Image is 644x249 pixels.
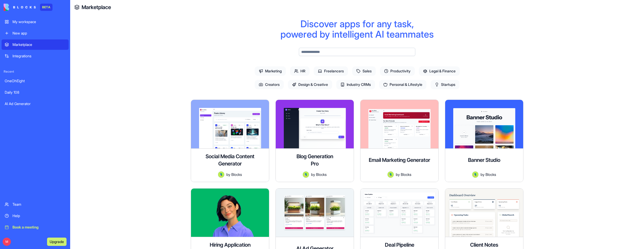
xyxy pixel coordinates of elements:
[472,171,478,178] img: Avatar
[255,66,286,76] span: Marketing
[5,101,65,106] div: AI Ad Generator
[2,51,69,61] a: Integrations
[2,87,69,98] a: Daily 108
[12,53,65,59] div: Integrations
[231,172,242,177] span: Blocks
[290,66,310,76] span: HR
[2,99,69,109] a: AI Ad Generator
[2,76,69,86] a: OneOhEight
[226,172,230,177] span: by
[12,202,65,207] div: Team
[314,66,348,76] span: Freelancers
[2,28,69,38] a: New app
[2,17,69,27] a: My workspace
[5,78,65,84] div: OneOhEight
[40,4,52,11] div: BETA
[4,4,52,11] a: BETA
[218,171,224,178] img: Avatar
[5,90,65,95] div: Daily 108
[468,156,500,164] h4: Banner Studio
[47,239,67,244] a: Upgrade
[380,66,415,76] span: Productivity
[195,153,265,167] h4: Social Media Content Generator
[316,172,327,177] span: Blocks
[419,66,460,76] span: Legal & Finance
[2,39,69,50] a: Marketplace
[12,42,65,47] div: Marketplace
[2,211,69,221] a: Help
[303,171,309,178] img: Avatar
[485,172,496,177] span: Blocks
[47,238,67,246] button: Upgrade
[255,80,284,89] span: Creators
[2,222,69,232] a: Book a meeting
[288,80,332,89] span: Design & Creative
[396,172,400,177] span: by
[336,80,375,89] span: Industry CRMs
[12,19,65,24] div: My workspace
[2,70,69,74] span: Recent
[294,153,336,167] h4: Blog Generation Pro
[360,100,439,182] a: Email Marketing GeneratorAvatarbyBlocks
[369,156,430,164] h4: Email Marketing Generator
[12,213,65,218] div: Help
[87,19,627,39] div: Discover apps for any task, powered by intelligent AI teammates
[3,238,11,246] span: M
[431,80,459,89] span: Startups
[4,4,36,11] img: logo
[379,80,426,89] span: Personal & Lifestyle
[191,100,269,182] a: Social Media Content GeneratorAvatarbyBlocks
[275,100,354,182] a: Blog Generation ProAvatarbyBlocks
[2,199,69,210] a: Team
[445,100,523,182] a: Banner StudioAvatarbyBlocks
[481,172,484,177] span: by
[387,171,394,178] img: Avatar
[12,31,65,36] div: New app
[352,66,376,76] span: Sales
[12,225,65,230] div: Book a meeting
[401,172,411,177] span: Blocks
[82,4,111,11] a: Marketplace
[311,172,315,177] span: by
